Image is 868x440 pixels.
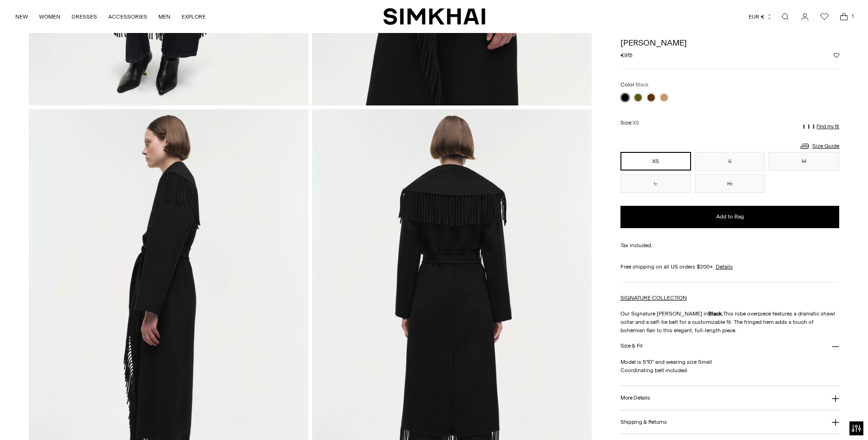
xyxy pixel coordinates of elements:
[716,263,733,271] a: Details
[799,140,839,152] a: Size Guide
[39,7,60,27] a: WOMEN
[848,12,857,20] span: 1
[620,152,691,171] button: XS
[182,7,206,27] a: EXPLORE
[620,295,687,301] a: SIGNATURE COLLECTION
[716,213,744,221] span: Add to Bag
[620,39,840,47] h1: [PERSON_NAME]
[620,358,840,374] p: Model is 5'10" and wearing size Small Coordinating belt included
[620,241,840,250] div: Tax included.
[695,174,765,193] button: XL
[620,309,840,335] p: Our Signature [PERSON_NAME] in This robe overpiece features a dramatic shawl collar and a self-ti...
[620,335,840,358] button: Size & Fit
[620,343,643,349] h3: Size & Fit
[620,419,667,425] h3: Shipping & Returns
[633,120,639,126] span: XS
[620,263,840,271] div: Free shipping on all US orders $200+
[776,7,795,26] a: Open search modal
[835,7,853,26] a: Open cart modal
[620,386,840,410] button: More Details
[815,7,834,26] a: Wishlist
[108,7,147,27] a: ACCESSORIES
[636,82,649,88] span: Black
[834,53,839,58] button: Add to Wishlist
[15,7,28,27] a: NEW
[158,7,170,27] a: MEN
[620,410,840,434] button: Shipping & Returns
[620,118,639,127] label: Size:
[383,7,485,26] a: SIMKHAI
[796,7,814,26] a: Go to the account page
[708,310,723,317] b: Black.
[695,152,765,171] button: S
[72,7,97,27] a: DRESSES
[769,152,839,171] button: M
[620,174,691,193] button: L
[620,395,650,401] h3: More Details
[620,206,840,228] button: Add to Bag
[749,7,773,27] button: EUR €
[620,80,649,89] label: Color:
[620,51,633,59] span: €915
